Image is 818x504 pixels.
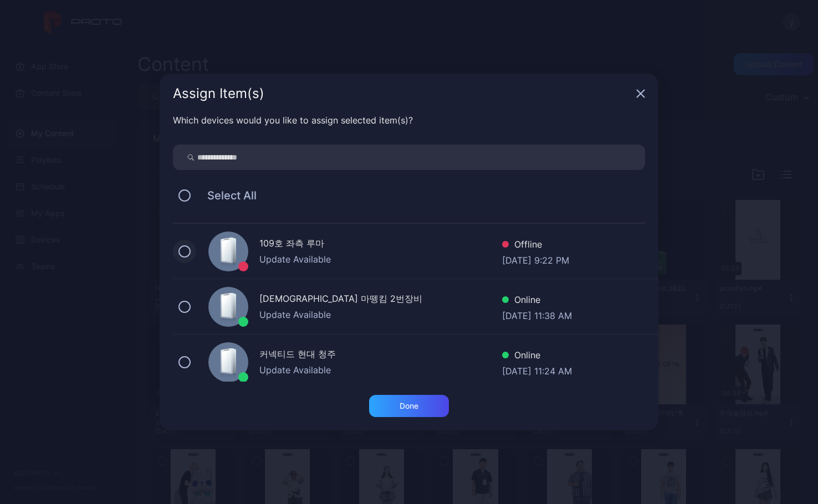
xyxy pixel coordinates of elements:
[196,189,257,202] span: Select All
[173,87,632,100] div: Assign Item(s)
[259,347,502,363] div: 커넥티드 현대 청주
[259,236,502,253] div: 109호 좌측 루마
[259,292,502,308] div: [DEMOGRAPHIC_DATA] 마뗑킴 2번장비
[259,253,502,266] div: Update Available
[502,364,572,376] div: [DATE] 11:24 AM
[502,293,572,309] div: Online
[400,402,418,410] div: Done
[502,238,569,254] div: Offline
[173,114,645,127] div: Which devices would you like to assign selected item(s)?
[259,363,502,377] div: Update Available
[369,395,449,417] button: Done
[259,308,502,321] div: Update Available
[502,309,572,320] div: [DATE] 11:38 AM
[502,348,572,364] div: Online
[502,254,569,265] div: [DATE] 9:22 PM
